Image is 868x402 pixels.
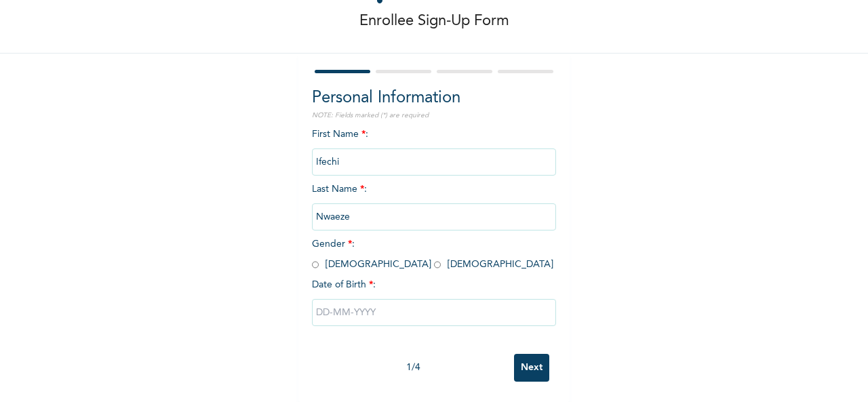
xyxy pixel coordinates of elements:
[312,299,556,326] input: DD-MM-YYYY
[312,361,514,375] div: 1 / 4
[312,239,553,269] span: Gender : [DEMOGRAPHIC_DATA] [DEMOGRAPHIC_DATA]
[312,110,556,121] p: NOTE: Fields marked (*) are required
[312,129,556,167] span: First Name :
[312,86,556,110] h2: Personal Information
[312,148,556,176] input: Enter your first name
[359,10,509,33] p: Enrollee Sign-Up Form
[312,278,376,292] span: Date of Birth :
[312,184,556,222] span: Last Name :
[312,203,556,230] input: Enter your last name
[514,354,549,382] input: Next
